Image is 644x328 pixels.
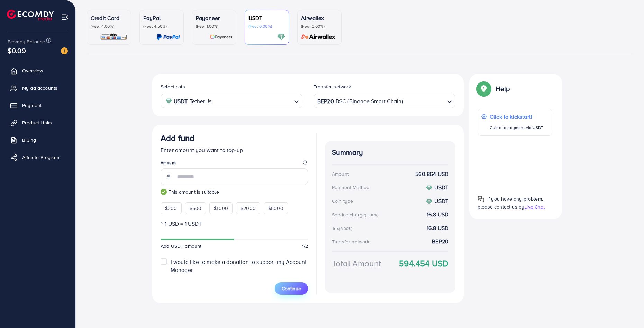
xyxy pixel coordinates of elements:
[161,133,194,143] h3: Add fund
[8,38,45,45] span: Ecomdy Balance
[196,24,233,29] p: (Fee: 1.00%)
[161,94,302,108] div: Search for option
[210,33,233,41] img: card
[22,102,42,109] span: Payment
[165,205,177,212] span: $200
[302,242,308,249] span: 1/2
[22,119,52,126] span: Product Links
[332,148,448,157] h4: Summary
[100,33,127,41] img: card
[332,238,370,245] div: Transfer network
[190,96,211,106] span: TetherUs
[332,257,381,269] div: Total Amount
[22,154,59,161] span: Affiliate Program
[196,14,233,22] p: Payoneer
[332,184,369,191] div: Payment Method
[478,196,484,203] img: Popup guide
[434,184,448,191] strong: USDT
[171,258,307,274] span: I would like to make a donation to support my Account Manager.
[427,211,448,219] strong: 16.8 USD
[275,282,308,295] button: Continue
[161,83,185,90] label: Select coin
[336,96,403,106] span: BSC (Binance Smart Chain)
[22,136,36,143] span: Billing
[161,188,308,195] small: This amount is suitable
[166,98,172,104] img: coin
[161,189,167,195] img: guide
[22,85,57,91] span: My ad accounts
[332,170,349,177] div: Amount
[8,45,26,55] span: $0.09
[478,82,490,95] img: Popup guide
[332,197,353,204] div: Coin type
[143,14,180,22] p: PayPal
[277,33,285,41] img: card
[161,160,308,168] legend: Amount
[5,64,70,78] a: Overview
[5,116,70,130] a: Product Links
[143,24,180,29] p: (Fee: 4.50%)
[524,203,545,210] span: Live Chat
[365,212,378,218] small: (3.00%)
[339,226,352,231] small: (3.00%)
[22,67,43,74] span: Overview
[299,33,338,41] img: card
[5,150,70,164] a: Affiliate Program
[496,85,510,93] p: Help
[432,238,448,246] strong: BEP20
[314,83,351,90] label: Transfer network
[7,10,54,20] img: logo
[426,185,432,191] img: coin
[248,24,285,29] p: (Fee: 0.00%)
[282,285,301,292] span: Continue
[332,225,355,232] div: Tax
[317,96,334,106] strong: BEP20
[61,13,69,21] img: menu
[404,96,444,106] input: Search for option
[415,170,448,178] strong: 560.864 USD
[301,24,338,29] p: (Fee: 0.00%)
[399,257,448,269] strong: 594.454 USD
[426,198,432,205] img: coin
[332,211,380,218] div: Service charge
[615,297,639,323] iframe: Chat
[214,96,291,106] input: Search for option
[5,133,70,147] a: Billing
[174,96,188,106] strong: USDT
[161,220,308,228] p: ~ 1 USD = 1 USDT
[161,242,201,249] span: Add USDT amount
[314,94,455,108] div: Search for option
[268,205,283,212] span: $5000
[61,47,68,54] img: image
[478,195,543,210] span: If you have any problem, please contact us by
[427,224,448,232] strong: 16.8 USD
[91,14,127,22] p: Credit Card
[490,124,543,132] p: Guide to payment via USDT
[190,205,202,212] span: $500
[301,14,338,22] p: Airwallex
[5,98,70,112] a: Payment
[490,113,543,121] p: Click to kickstart!
[161,146,308,154] p: Enter amount you want to top-up
[241,205,256,212] span: $2000
[214,205,228,212] span: $1000
[434,197,448,205] strong: USDT
[5,81,70,95] a: My ad accounts
[91,24,127,29] p: (Fee: 4.00%)
[156,33,180,41] img: card
[248,14,285,22] p: USDT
